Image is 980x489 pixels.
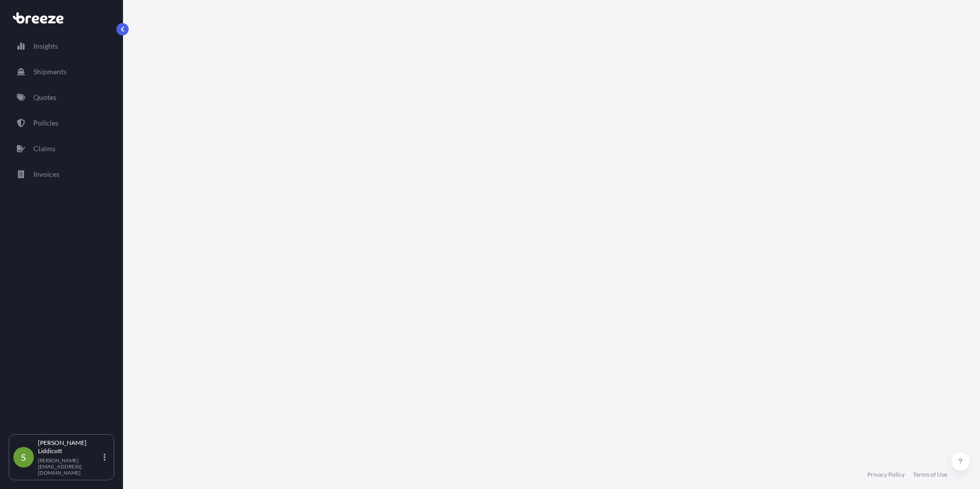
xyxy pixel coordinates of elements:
[38,439,101,455] p: [PERSON_NAME] Liddicott
[33,92,56,103] p: Quotes
[33,41,58,51] p: Insights
[33,67,67,77] p: Shipments
[867,471,905,479] a: Privacy Policy
[9,62,114,82] a: Shipments
[913,471,947,479] a: Terms of Use
[38,457,101,476] p: [PERSON_NAME][EMAIL_ADDRESS][DOMAIN_NAME]
[21,452,26,462] span: S
[9,138,114,159] a: Claims
[9,87,114,108] a: Quotes
[33,118,58,128] p: Policies
[9,164,114,185] a: Invoices
[9,113,114,133] a: Policies
[33,169,59,179] p: Invoices
[33,144,55,154] p: Claims
[9,36,114,56] a: Insights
